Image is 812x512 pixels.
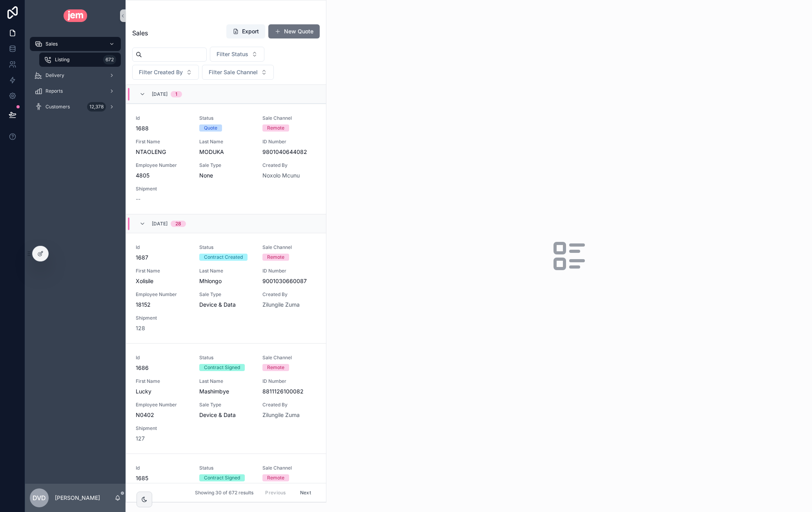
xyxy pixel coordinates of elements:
button: Select Button [132,65,199,80]
p: [PERSON_NAME] [55,494,100,502]
span: Id [136,355,190,361]
span: Delivery [46,72,64,79]
a: 128 [136,324,145,332]
span: Employee Number [136,402,190,408]
span: Customers [46,104,70,110]
div: Contract Signed [204,474,240,481]
button: New Quote [268,24,320,38]
span: NTAOLENG [136,148,190,156]
div: scrollable content [25,31,126,124]
span: -- [136,195,140,203]
span: 1687 [136,254,190,261]
span: First Name [136,268,190,274]
span: First Name [136,378,190,384]
span: Showing 30 of 672 results [195,490,253,496]
a: 127 [136,435,145,443]
span: Xolisile [136,277,190,285]
span: Status [199,355,253,361]
span: MODUKA [199,148,253,156]
div: Contract Created [204,254,243,261]
span: Id [136,244,190,251]
span: ID Number [262,268,317,274]
span: Device & Data [199,411,253,419]
span: Sale Type [199,402,253,408]
span: Created By [262,402,317,408]
span: N0402 [136,411,190,419]
span: Status [199,244,253,251]
a: Listing672 [39,53,121,67]
span: Filter Created By [139,68,183,76]
span: Created By [262,291,317,298]
span: Last Name [199,268,253,274]
span: Status [199,465,253,471]
span: Filter Status [217,50,248,58]
span: First Name [136,139,190,145]
span: Sales [46,41,58,47]
span: 1688 [136,124,190,132]
span: Sale Type [199,291,253,298]
span: Sale Type [199,162,253,168]
div: Quote [204,124,217,132]
span: Sale Channel [262,115,317,121]
img: App logo [64,9,87,22]
button: Export [226,24,265,38]
span: Shipment [136,315,190,321]
span: Mashimbye [199,388,253,395]
div: Remote [267,364,284,371]
span: 1685 [136,474,190,482]
a: Customers12,378 [30,100,121,114]
a: Reports [30,84,121,98]
span: 8811126100082 [262,388,317,395]
button: Select Button [210,47,264,62]
a: Noxolo Mcunu [262,172,300,179]
a: Id1687StatusContract CreatedSale ChannelRemoteFirst NameXolisileLast NameMhlongoID Number90010306... [126,233,326,343]
span: Last Name [199,139,253,145]
div: Remote [267,254,284,261]
span: Status [199,115,253,121]
span: [DATE] [152,91,167,97]
span: Sale Channel [262,244,317,251]
span: Id [136,465,190,471]
span: Listing [55,57,69,63]
span: Device & Data [199,301,253,309]
span: ID Number [262,139,317,145]
a: Sales [30,37,121,51]
span: Shipment [136,186,190,192]
span: Employee Number [136,291,190,298]
button: Select Button [202,65,274,80]
span: Sale Channel [262,355,317,361]
div: 672 [103,55,116,64]
span: Sales [132,28,148,38]
div: Remote [267,124,284,132]
div: 1 [175,91,177,97]
a: Zilungile Zuma [262,301,300,309]
span: Id [136,115,190,121]
a: Delivery [30,68,121,82]
span: ID Number [262,378,317,384]
span: [DATE] [152,221,167,227]
span: 9801040644082 [262,148,317,156]
a: Id1686StatusContract SignedSale ChannelRemoteFirst NameLuckyLast NameMashimbyeID Number8811126100... [126,343,326,453]
span: Last Name [199,378,253,384]
div: 12,378 [87,102,106,112]
a: Zilungile Zuma [262,411,300,419]
div: Remote [267,474,284,481]
span: Sale Channel [262,465,317,471]
span: Mhlongo [199,277,253,285]
span: Lucky [136,388,190,395]
span: Shipment [136,425,190,432]
a: Id1688StatusQuoteSale ChannelRemoteFirst NameNTAOLENGLast NameMODUKAID Number9801040644082Employe... [126,104,326,214]
span: Reports [46,88,63,94]
span: 9001030660087 [262,277,317,285]
span: 1686 [136,364,190,372]
span: 18152 [136,301,190,309]
span: Employee Number [136,162,190,168]
div: 28 [175,221,181,227]
button: Next [295,486,317,499]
